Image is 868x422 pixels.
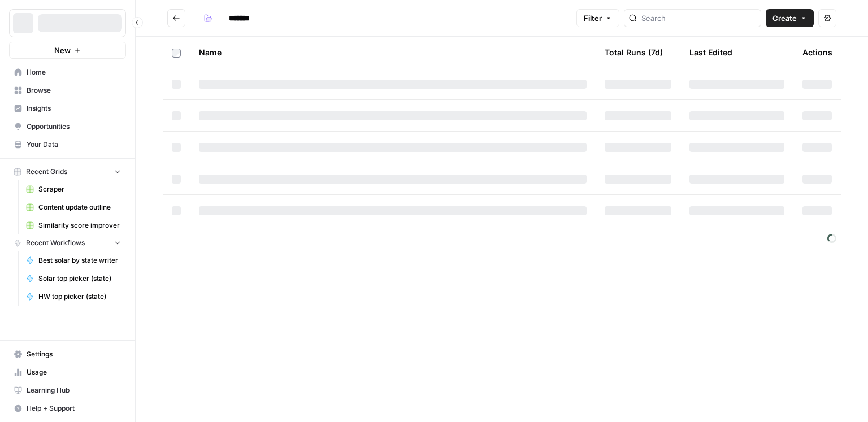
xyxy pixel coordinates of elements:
[9,363,126,381] a: Usage
[21,269,126,288] a: Solar top picker (state)
[27,103,121,114] span: Insights
[9,42,126,59] button: New
[802,37,832,68] div: Actions
[27,349,121,359] span: Settings
[9,81,126,99] a: Browse
[38,202,121,212] span: Content update outline
[9,118,126,136] a: Opportunities
[26,167,67,177] span: Recent Grids
[9,399,126,417] button: Help + Support
[199,37,587,68] div: Name
[9,63,126,81] a: Home
[9,136,126,154] a: Your Data
[27,403,121,414] span: Help + Support
[27,67,121,77] span: Home
[21,288,126,306] a: HW top picker (state)
[38,292,121,302] span: HW top picker (state)
[38,220,121,230] span: Similarity score improver
[27,385,121,395] span: Learning Hub
[54,45,71,56] span: New
[766,9,814,27] button: Create
[641,12,756,24] input: Search
[584,12,602,24] span: Filter
[21,251,126,269] a: Best solar by state writer
[21,198,126,216] a: Content update outline
[772,12,797,24] span: Create
[26,238,85,248] span: Recent Workflows
[576,9,619,27] button: Filter
[9,163,126,180] button: Recent Grids
[21,216,126,234] a: Similarity score improver
[9,345,126,363] a: Settings
[9,99,126,118] a: Insights
[605,37,663,68] div: Total Runs (7d)
[38,273,121,284] span: Solar top picker (state)
[167,9,185,27] button: Go back
[38,184,121,194] span: Scraper
[27,85,121,95] span: Browse
[689,37,732,68] div: Last Edited
[27,140,121,150] span: Your Data
[9,234,126,251] button: Recent Workflows
[38,255,121,266] span: Best solar by state writer
[27,121,121,132] span: Opportunities
[9,381,126,399] a: Learning Hub
[21,180,126,198] a: Scraper
[27,367,121,377] span: Usage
